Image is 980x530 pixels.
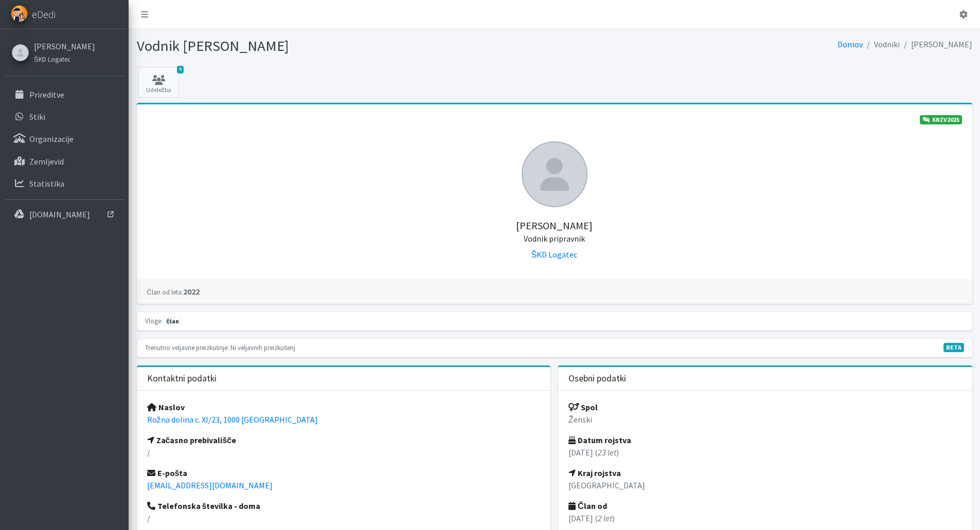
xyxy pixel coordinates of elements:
[900,37,972,52] li: [PERSON_NAME]
[568,479,962,491] p: [GEOGRAPHIC_DATA]
[147,402,185,412] strong: Naslov
[147,468,188,478] strong: E-pošta
[147,501,261,511] strong: Telefonska številka - doma
[29,134,74,144] p: Organizacije
[4,84,124,105] a: Prireditve
[164,317,182,326] span: član
[568,373,626,384] h3: Osebni podatki
[568,501,607,511] strong: Član od
[34,40,95,52] a: [PERSON_NAME]
[920,115,962,124] a: KNZV2025
[230,343,295,352] small: Ni veljavnih preizkušenj
[145,343,229,352] small: Trenutno veljavne preizkušnje:
[147,286,200,297] strong: 2022
[568,413,962,426] p: Ženski
[32,7,56,22] span: eDedi
[568,512,962,524] p: [DATE] ( )
[11,5,28,22] img: eDedi
[4,106,124,127] a: Stiki
[147,207,962,244] h5: [PERSON_NAME]
[568,468,621,478] strong: Kraj rojstva
[531,249,578,260] a: ŠKD Logatec
[4,173,124,194] a: Statistika
[598,513,612,523] em: 2 let
[147,435,237,445] strong: Začasno prebivališče
[29,178,64,189] p: Statistika
[147,373,217,384] h3: Kontaktni podatki
[29,156,64,167] p: Zemljevid
[147,480,273,490] a: [EMAIL_ADDRESS][DOMAIN_NAME]
[177,66,184,74] span: 4
[838,39,863,49] a: Domov
[29,112,45,122] p: Stiki
[568,435,631,445] strong: Datum rojstva
[943,343,964,352] span: V fazi razvoja
[147,288,183,296] small: Član od leta:
[147,512,541,524] p: /
[147,446,541,459] p: /
[29,89,64,100] p: Prireditve
[145,317,163,325] small: Vloge:
[29,209,90,220] p: [DOMAIN_NAME]
[4,129,124,149] a: Organizacije
[34,55,70,63] small: ŠKD Logatec
[147,414,318,425] a: Rožna dolina c. XI/23, 1000 [GEOGRAPHIC_DATA]
[34,52,95,65] a: ŠKD Logatec
[4,204,124,225] a: [DOMAIN_NAME]
[568,446,962,459] p: [DATE] ( )
[568,402,598,412] strong: Spol
[4,151,124,172] a: Zemljevid
[863,37,900,52] li: Vodniki
[138,67,179,98] a: 4 Udeležba
[524,233,585,244] small: Vodnik pripravnik
[137,37,551,55] h1: Vodnik [PERSON_NAME]
[598,447,616,458] em: 23 let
